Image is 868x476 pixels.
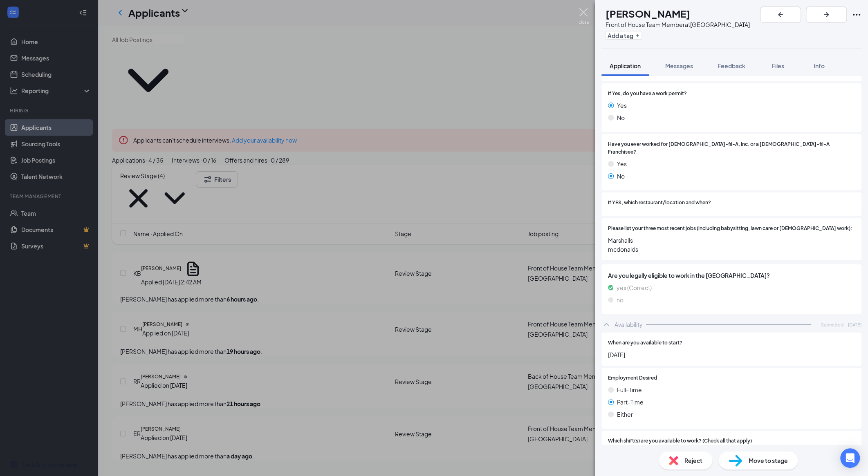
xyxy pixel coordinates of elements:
span: Either [617,410,633,419]
span: [DATE] [608,350,855,359]
span: Have you ever worked for [DEMOGRAPHIC_DATA]-fil-A, Inc. or a [DEMOGRAPHIC_DATA]-fil-A Franchisee? [608,141,855,156]
span: Info [814,62,825,69]
span: If Yes, do you have a work permit? [608,90,687,98]
span: Part-Time [617,398,644,407]
span: When are you available to start? [608,339,682,347]
h1: [PERSON_NAME] [606,7,690,20]
span: Files [772,62,784,69]
span: no [617,295,624,304]
span: yes (Correct) [617,283,652,292]
svg: Plus [635,33,640,38]
span: [DATE] [848,321,861,328]
span: Marshalls mcdonalds [608,236,855,254]
span: Yes [617,159,627,168]
button: PlusAdd a tag [606,31,642,40]
svg: ArrowLeftNew [776,10,785,20]
svg: ChevronUp [601,320,611,329]
span: Feedback [718,62,745,69]
span: Are you legally eligible to work in the [GEOGRAPHIC_DATA]? [608,271,855,280]
span: Reject [684,456,702,465]
span: Full-Time [617,385,642,394]
button: ArrowLeftNew [760,7,801,23]
svg: Ellipses [852,10,861,20]
button: ArrowRight [806,7,847,23]
span: Which shift(s) are you available to work? (Check all that apply) [608,437,752,445]
div: Open Intercom Messenger [840,448,860,468]
span: Employment Desired [608,374,657,382]
span: No [617,113,625,122]
svg: ArrowRight [821,10,831,20]
span: If YES, which restaurant/location and when? [608,199,711,207]
span: Move to stage [749,456,788,465]
span: Please list your three most recent jobs (including babysitting, lawn care or [DEMOGRAPHIC_DATA] w... [608,225,852,232]
span: Submitted: [821,321,845,328]
div: Front of House Team Member at [GEOGRAPHIC_DATA] [606,20,750,29]
span: Messages [665,62,693,69]
span: Application [610,62,641,69]
span: Yes [617,101,627,110]
div: Availability [615,320,643,329]
span: No [617,172,625,181]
